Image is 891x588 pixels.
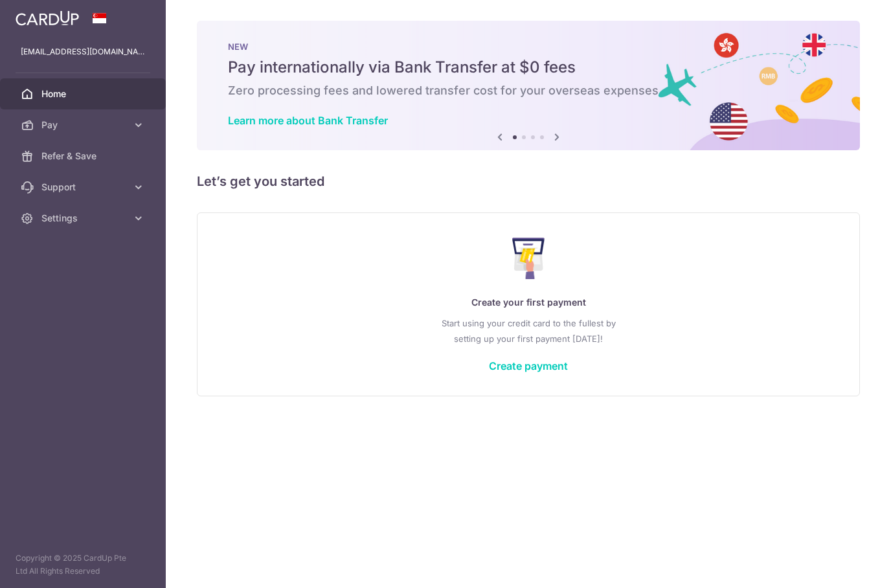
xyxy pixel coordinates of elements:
[228,114,388,127] a: Learn more about Bank Transfer
[197,171,860,192] h5: Let’s get you started
[512,238,545,279] img: Make Payment
[41,150,127,163] span: Refer & Save
[228,41,829,52] p: NEW
[228,57,829,78] h5: Pay internationally via Bank Transfer at $0 fees
[223,315,833,346] p: Start using your credit card to the fullest by setting up your first payment [DATE]!
[21,45,145,58] p: [EMAIL_ADDRESS][DOMAIN_NAME]
[41,181,127,194] span: Support
[489,359,568,372] a: Create payment
[41,87,127,100] span: Home
[16,10,79,26] img: CardUp
[197,21,860,150] img: Bank transfer banner
[223,295,833,310] p: Create your first payment
[41,212,127,225] span: Settings
[41,119,127,131] span: Pay
[847,549,878,582] iframe: Opens a widget where you can find more information
[228,83,829,98] h6: Zero processing fees and lowered transfer cost for your overseas expenses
